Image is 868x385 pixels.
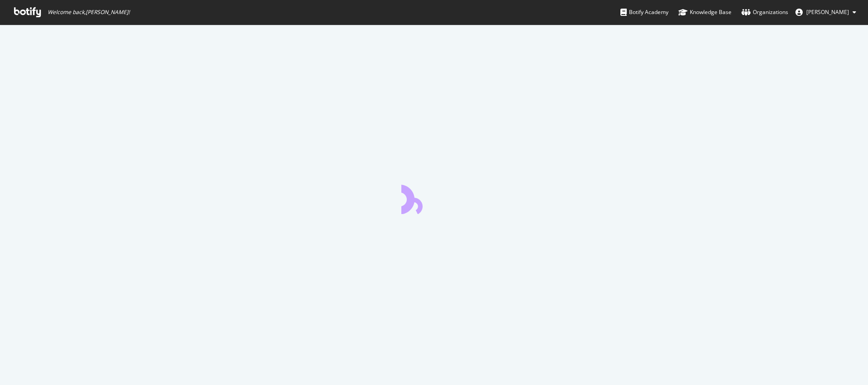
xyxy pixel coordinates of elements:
[741,8,788,17] div: Organizations
[806,8,849,16] span: Marta Leira Gomez
[620,8,668,17] div: Botify Academy
[678,8,731,17] div: Knowledge Base
[401,181,467,214] div: animation
[48,9,130,16] span: Welcome back, [PERSON_NAME] !
[788,5,863,19] button: [PERSON_NAME]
